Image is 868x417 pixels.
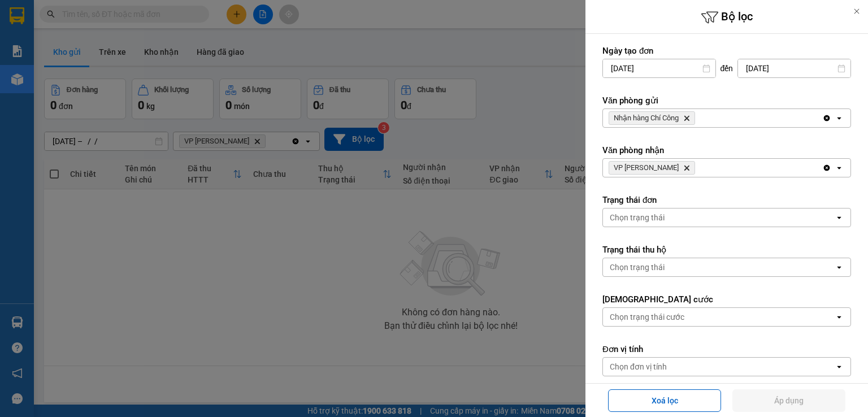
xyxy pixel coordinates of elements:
[610,311,684,323] div: Chọn trạng thái cước
[822,114,831,123] svg: Clear all
[602,244,851,255] label: Trạng thái thu hộ
[610,212,665,223] div: Chọn trạng thái
[683,164,690,171] svg: Delete
[602,344,851,355] label: Đơn vị tính
[835,312,844,322] svg: open
[602,194,851,206] label: Trạng thái đơn
[835,263,844,272] svg: open
[835,114,844,123] svg: open
[585,8,868,26] h6: Bộ lọc
[697,112,698,124] input: Selected Nhận hàng Chí Công.
[609,161,695,175] span: VP Chí Công , close by backspace
[738,59,850,77] input: Select a date.
[835,213,844,222] svg: open
[732,389,845,412] button: Áp dụng
[610,361,667,372] div: Chọn đơn vị tính
[602,145,851,156] label: Văn phòng nhận
[602,45,851,57] label: Ngày tạo đơn
[610,262,665,273] div: Chọn trạng thái
[835,163,844,172] svg: open
[608,389,721,412] button: Xoá lọc
[602,294,851,305] label: [DEMOGRAPHIC_DATA] cước
[614,163,679,172] span: VP Chí Công
[822,163,831,172] svg: Clear all
[835,362,844,371] svg: open
[697,162,698,173] input: Selected VP Chí Công .
[602,95,851,106] label: Văn phòng gửi
[683,115,690,121] svg: Delete
[614,114,679,123] span: Nhận hàng Chí Công
[721,63,734,74] span: đến
[603,59,715,77] input: Select a date.
[609,111,695,125] span: Nhận hàng Chí Công, close by backspace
